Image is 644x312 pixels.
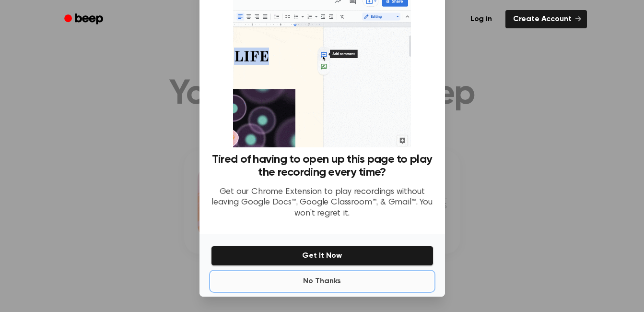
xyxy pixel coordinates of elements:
[505,10,587,28] a: Create Account
[211,187,433,219] p: Get our Chrome Extension to play recordings without leaving Google Docs™, Google Classroom™, & Gm...
[211,246,433,266] button: Get It Now
[211,272,433,291] button: No Thanks
[58,10,112,29] a: Beep
[211,153,433,179] h3: Tired of having to open up this page to play the recording every time?
[463,10,500,28] a: Log in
